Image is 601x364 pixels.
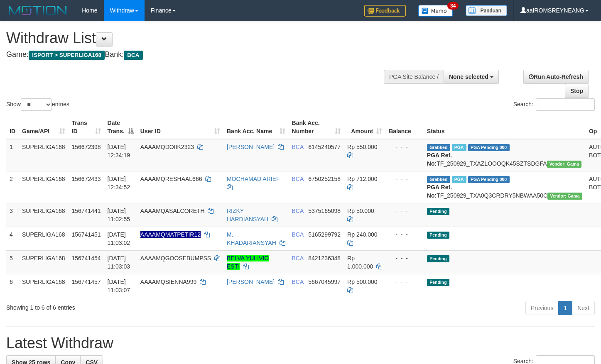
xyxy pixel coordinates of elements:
span: BCA [292,231,304,238]
span: Rp 1.000.000 [347,255,373,270]
div: Showing 1 to 6 of 6 entries [6,300,244,312]
span: Pending [427,279,449,286]
td: SUPERLIGA168 [19,250,69,274]
th: Status [424,115,586,139]
span: BCA [292,176,304,182]
a: Stop [565,84,589,98]
td: 5 [6,250,19,274]
span: 156672433 [72,176,101,182]
span: Copy 8421236348 to clipboard [308,255,341,261]
span: BCA [292,144,304,150]
td: 3 [6,203,19,227]
span: Vendor URL: https://trx31.1velocity.biz [547,193,582,200]
span: Marked by aafsoycanthlai [452,144,466,151]
span: Copy 5375165098 to clipboard [308,208,341,214]
div: - - - [389,278,420,286]
img: Button%20Memo.svg [418,5,453,17]
th: Balance [385,115,424,139]
label: Search: [513,98,595,111]
span: AAAAMQRESHAAL666 [140,176,202,182]
span: [DATE] 11:02:55 [108,208,130,222]
h1: Withdraw List [6,30,392,46]
label: Show entries [6,98,69,111]
span: Copy 6750252158 to clipboard [308,176,341,182]
span: ISPORT > SUPERLIGA168 [29,51,105,60]
th: Amount: activate to sort column ascending [344,115,385,139]
a: [PERSON_NAME] [227,278,275,285]
span: Pending [427,232,449,239]
td: 4 [6,227,19,250]
h4: Game: Bank: [6,51,392,59]
span: [DATE] 12:34:52 [108,176,130,191]
td: SUPERLIGA168 [19,171,69,203]
span: PGA Pending [468,176,510,183]
span: 156741441 [72,208,101,214]
td: SUPERLIGA168 [19,139,69,171]
span: AAAAMQGOOSEBUMPSS [140,255,211,261]
th: ID [6,115,19,139]
span: 34 [447,2,459,10]
b: PGA Ref. No: [427,184,452,199]
div: - - - [389,207,420,215]
span: 156741454 [72,255,101,261]
th: Game/API: activate to sort column ascending [19,115,69,139]
span: Rp 500.000 [347,278,377,285]
span: PGA Pending [468,144,510,151]
b: PGA Ref. No: [427,152,452,167]
th: Bank Acc. Number: activate to sort column ascending [289,115,344,139]
span: 156741457 [72,278,101,285]
img: MOTION_logo.png [6,4,69,17]
span: BCA [292,255,304,261]
span: AAAAMQDOIIK2323 [140,144,194,150]
span: Copy 6145240577 to clipboard [308,144,341,150]
a: MOCHAMAD ARIEF [227,176,280,182]
a: Run Auto-Refresh [523,70,589,84]
span: AAAAMQSIENNA999 [140,278,196,285]
div: - - - [389,254,420,262]
span: Pending [427,255,449,262]
div: - - - [389,175,420,183]
span: 156741451 [72,231,101,238]
span: [DATE] 11:03:03 [108,255,130,270]
div: PGA Site Balance / [384,70,444,84]
th: User ID: activate to sort column ascending [137,115,223,139]
span: Grabbed [427,176,450,183]
span: Copy 5165299792 to clipboard [308,231,341,238]
span: Pending [427,208,449,215]
a: BELVA YULIVIO ESTI [227,255,269,270]
span: Marked by aafsoycanthlai [452,176,466,183]
span: [DATE] 11:03:02 [108,231,130,246]
span: Rp 50.000 [347,208,374,214]
th: Trans ID: activate to sort column ascending [69,115,104,139]
span: Nama rekening ada tanda titik/strip, harap diedit [140,231,201,238]
td: 6 [6,274,19,298]
img: panduan.png [466,5,507,16]
img: Feedback.jpg [364,5,406,17]
td: SUPERLIGA168 [19,227,69,250]
span: 156672398 [72,144,101,150]
button: None selected [444,70,499,84]
span: BCA [124,51,142,60]
a: RIZKY HARDIANSYAH [227,208,268,222]
th: Date Trans.: activate to sort column descending [104,115,137,139]
h1: Latest Withdraw [6,335,595,352]
span: [DATE] 12:34:19 [108,144,130,159]
span: Rp 712.000 [347,176,377,182]
span: AAAAMQASALCORETH [140,208,205,214]
span: [DATE] 11:03:07 [108,278,130,293]
a: Next [572,301,595,315]
a: [PERSON_NAME] [227,144,275,150]
input: Search: [536,98,595,111]
span: Rp 550.000 [347,144,377,150]
span: Grabbed [427,144,450,151]
span: BCA [292,208,304,214]
td: SUPERLIGA168 [19,203,69,227]
td: TF_250929_TXA0Q3CRDRY5NBWAA50C [424,171,586,203]
span: BCA [292,278,304,285]
select: Showentries [21,98,52,111]
a: Previous [525,301,559,315]
th: Bank Acc. Name: activate to sort column ascending [223,115,289,139]
td: SUPERLIGA168 [19,274,69,298]
td: 2 [6,171,19,203]
div: - - - [389,230,420,239]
